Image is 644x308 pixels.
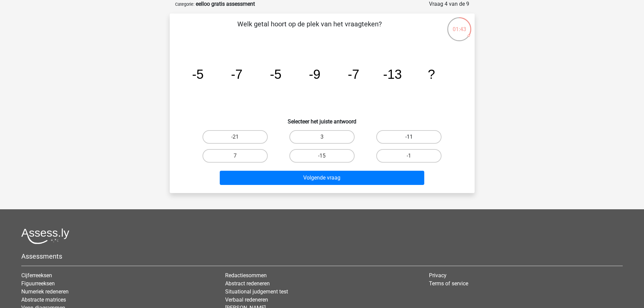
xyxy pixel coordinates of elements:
[21,272,52,279] a: Cijferreeksen
[220,171,424,185] button: Volgende vraag
[181,19,438,39] p: Welk getal hoort op de plek van het vraagteken?
[225,297,268,303] a: Verbaal redeneren
[225,288,288,295] a: Situational judgement test
[202,130,268,144] label: -21
[21,288,69,295] a: Numeriek redeneren
[429,272,447,279] a: Privacy
[21,228,69,244] img: Assessly logo
[21,297,66,303] a: Abstracte matrices
[348,67,359,81] tspan: -7
[225,280,270,287] a: Abstract redeneren
[196,1,255,7] strong: eelloo gratis assessment
[175,2,194,7] small: Categorie:
[181,113,464,125] h6: Selecteer het juiste antwoord
[192,67,204,81] tspan: -5
[376,149,442,163] label: -1
[309,67,320,81] tspan: -9
[289,130,355,144] label: 3
[428,67,435,81] tspan: ?
[21,280,55,287] a: Figuurreeksen
[447,17,472,33] div: 01:43
[383,67,402,81] tspan: -13
[376,130,442,144] label: -11
[429,280,468,287] a: Terms of service
[21,252,623,260] h5: Assessments
[225,272,267,279] a: Redactiesommen
[231,67,242,81] tspan: -7
[202,149,268,163] label: 7
[270,67,281,81] tspan: -5
[289,149,355,163] label: -15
